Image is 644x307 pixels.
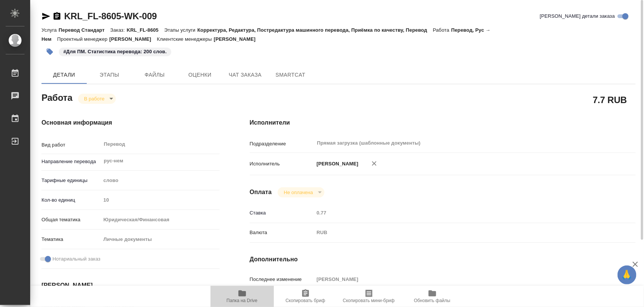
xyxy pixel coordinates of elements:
p: [PERSON_NAME] [109,36,157,42]
p: Кол-во единиц [41,196,101,204]
span: Скопировать мини-бриф [343,298,395,303]
div: Юридическая/Финансовая [101,213,219,226]
p: Услуга [41,27,58,33]
span: 🙏 [621,267,633,283]
p: Последнее изменение [250,276,314,283]
span: Файлы [137,70,173,80]
h4: Дополнительно [250,255,636,264]
div: RUB [314,226,603,239]
span: Обновить файлы [414,298,450,303]
span: Этапы [91,70,128,80]
button: Папка на Drive [211,286,274,307]
button: Скопировать ссылку для ЯМессенджера [41,12,51,21]
div: слово [101,174,219,187]
h2: Работа [41,90,72,104]
p: Вид работ [41,141,101,149]
p: Подразделение [250,140,314,148]
p: [PERSON_NAME] [314,160,358,168]
button: Скопировать бриф [274,286,337,307]
button: Скопировать ссылку [52,12,61,21]
p: Заказ: [110,27,126,33]
span: Скопировать бриф [286,298,325,303]
span: Оценки [182,70,218,80]
p: Ставка [250,209,314,217]
input: Пустое поле [101,194,219,205]
button: Обновить файлы [401,286,464,307]
button: Скопировать мини-бриф [337,286,401,307]
button: В работе [82,96,107,102]
p: [PERSON_NAME] [214,36,261,42]
p: Тематика [41,236,101,243]
div: Личные документы [101,233,219,246]
button: Добавить тэг [41,43,58,60]
p: Корректура, Редактура, Постредактура машинного перевода, Приёмка по качеству, Перевод [197,27,433,33]
input: Пустое поле [314,274,603,285]
button: 🙏 [618,265,636,284]
h2: 7.7 RUB [593,93,627,106]
a: KRL_FL-8605-WK-009 [64,11,157,21]
p: Валюта [250,229,314,236]
button: Не оплачена [281,189,315,196]
span: Для ПМ. Статистика перевода: 200 слов. [58,48,172,54]
p: Направление перевода [41,158,101,165]
p: Перевод Стандарт [58,27,110,33]
p: Общая тематика [41,216,101,224]
span: SmartCat [272,70,309,80]
div: В работе [78,94,116,104]
p: Тарифные единицы [41,177,101,184]
p: Работа [433,27,451,33]
span: Папка на Drive [227,298,258,303]
span: Чат заказа [227,70,263,80]
h4: [PERSON_NAME] [41,281,220,290]
input: Пустое поле [314,207,603,218]
p: Клиентские менеджеры [157,36,214,42]
span: [PERSON_NAME] детали заказа [540,12,615,20]
p: Проектный менеджер [57,36,109,42]
h4: Оплата [250,188,272,197]
h4: Основная информация [41,118,220,127]
p: KRL_FL-8605 [127,27,164,33]
button: Удалить исполнителя [366,155,383,172]
div: В работе [278,187,324,197]
span: Детали [46,70,82,80]
p: Исполнитель [250,160,314,168]
p: Этапы услуги [164,27,197,33]
h4: Исполнители [250,118,636,127]
p: #Для ПМ. Статистика перевода: 200 слов. [63,48,167,56]
span: Нотариальный заказ [52,255,100,263]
